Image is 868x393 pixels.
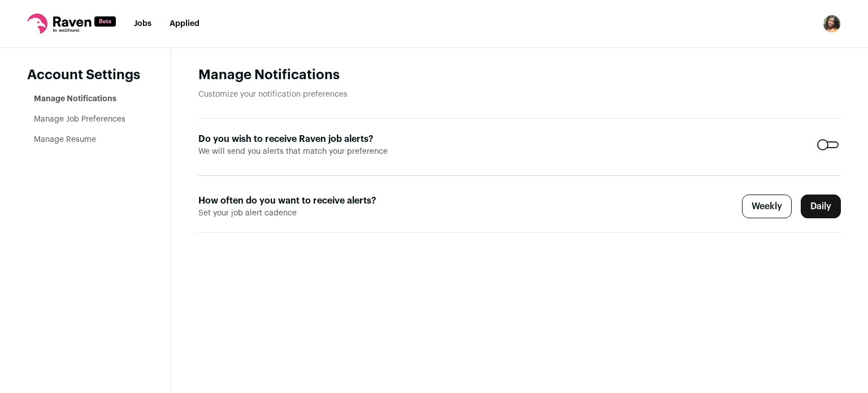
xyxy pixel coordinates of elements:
a: Manage Resume [34,136,96,144]
p: Customize your notification preferences [198,89,841,100]
a: Applied [170,20,199,28]
label: Do you wish to receive Raven job alerts? [198,132,405,146]
a: Jobs [134,20,151,28]
label: Daily [801,195,841,218]
span: Set your job alert cadence [198,208,405,219]
span: We will send you alerts that match your preference [198,146,405,157]
button: Open dropdown [823,15,841,33]
img: 17173030-medium_jpg [823,15,841,33]
label: Weekly [742,195,792,218]
header: Account Settings [27,66,144,84]
label: How often do you want to receive alerts? [198,194,405,208]
a: Manage Notifications [34,95,116,103]
a: Manage Job Preferences [34,115,125,123]
h1: Manage Notifications [198,66,841,84]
